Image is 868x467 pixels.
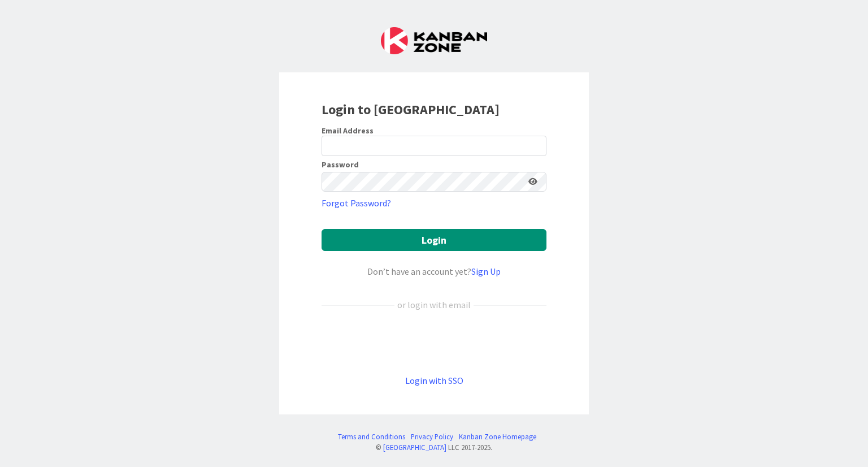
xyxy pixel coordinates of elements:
[405,375,463,386] a: Login with SSO
[411,431,453,442] a: Privacy Policy
[394,298,474,312] div: or login with email
[381,27,487,54] img: Kanban Zone
[322,196,391,210] a: Forgot Password?
[383,443,446,452] a: [GEOGRAPHIC_DATA]
[332,442,536,453] div: © LLC 2017- 2025 .
[316,330,552,355] iframe: Sign in with Google Button
[322,101,500,118] b: Login to [GEOGRAPHIC_DATA]
[322,126,374,136] label: Email Address
[459,431,536,442] a: Kanban Zone Homepage
[322,265,546,278] div: Don’t have an account yet?
[471,266,501,277] a: Sign Up
[322,161,359,168] label: Password
[322,229,546,251] button: Login
[338,431,405,442] a: Terms and Conditions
